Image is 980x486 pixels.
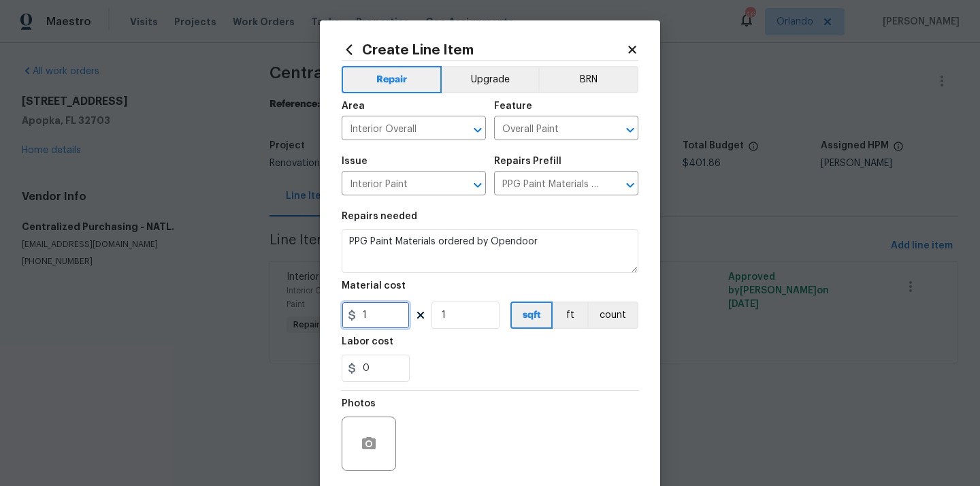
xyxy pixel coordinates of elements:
button: Open [468,176,487,195]
h5: Labor cost [342,337,393,346]
h5: Material cost [342,281,406,291]
h2: Create Line Item [342,42,626,57]
button: Upgrade [442,66,539,93]
button: ft [553,302,587,329]
h5: Repairs needed [342,212,417,221]
h5: Photos [342,399,376,408]
button: Open [621,120,640,140]
button: count [587,302,638,329]
button: Repair [342,66,442,93]
button: Open [468,120,487,140]
h5: Area [342,101,365,111]
button: BRN [538,66,638,93]
h5: Repairs Prefill [494,157,561,166]
h5: Issue [342,157,367,166]
h5: Feature [494,101,532,111]
button: Open [621,176,640,195]
textarea: PPG Paint Materials ordered by Opendoor [342,229,638,273]
button: sqft [510,302,553,329]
